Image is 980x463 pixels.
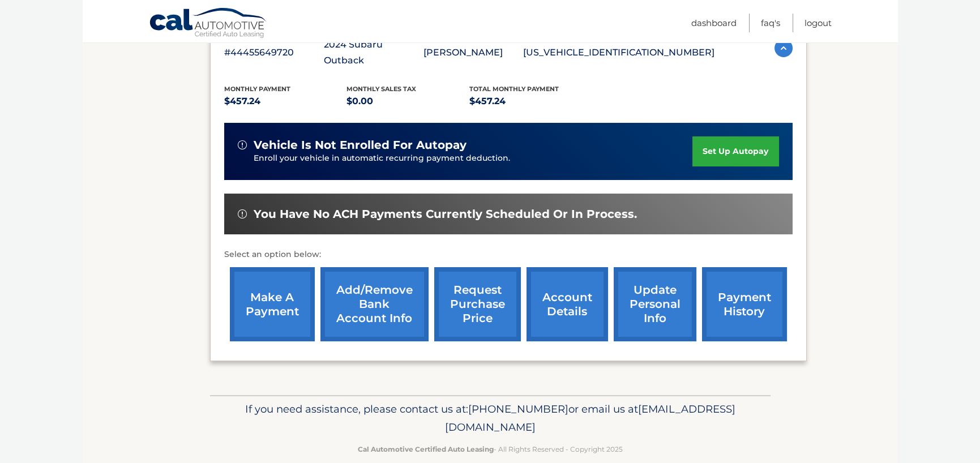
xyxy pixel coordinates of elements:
[224,93,347,109] p: $457.24
[217,400,763,436] p: If you need assistance, please contact us at: or email us at
[702,267,787,341] a: payment history
[445,402,735,434] span: [EMAIL_ADDRESS][DOMAIN_NAME]
[358,445,494,453] strong: Cal Automotive Certified Auto Leasing
[324,37,423,68] p: 2024 Subaru Outback
[523,45,714,61] p: [US_VEHICLE_IDENTIFICATION_NUMBER]
[469,93,592,109] p: $457.24
[238,209,247,218] img: alert-white.svg
[423,45,523,61] p: [PERSON_NAME]
[774,39,793,57] img: accordion-active.svg
[614,267,696,341] a: update personal info
[254,207,637,221] span: You have no ACH payments currently scheduled or in process.
[469,85,559,93] span: Total Monthly Payment
[692,136,778,166] a: set up autopay
[149,7,268,40] a: Cal Automotive
[320,267,429,341] a: Add/Remove bank account info
[254,152,693,165] p: Enroll your vehicle in automatic recurring payment deduction.
[217,443,763,455] p: - All Rights Reserved - Copyright 2025
[761,14,780,32] a: FAQ's
[527,267,608,341] a: account details
[224,45,324,61] p: #44455649720
[804,14,832,32] a: Logout
[346,93,469,109] p: $0.00
[230,267,315,341] a: make a payment
[224,85,290,93] span: Monthly Payment
[691,14,737,32] a: Dashboard
[224,248,793,261] p: Select an option below:
[346,85,416,93] span: Monthly sales Tax
[238,140,247,149] img: alert-white.svg
[468,402,568,415] span: [PHONE_NUMBER]
[254,138,467,152] span: vehicle is not enrolled for autopay
[434,267,521,341] a: request purchase price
